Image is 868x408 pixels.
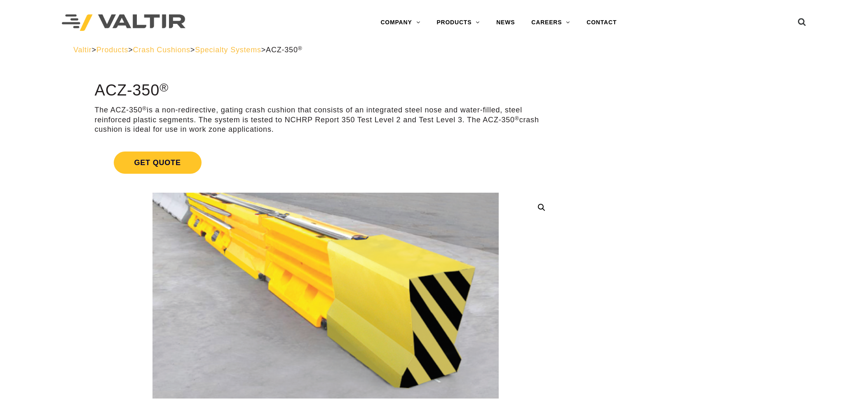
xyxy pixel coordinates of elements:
a: CONTACT [578,14,625,31]
sup: ® [142,105,147,112]
a: Crash Cushions [133,46,190,54]
div: > > > > [73,45,795,55]
a: PRODUCTS [428,14,488,31]
span: Get Quote [114,152,202,174]
a: Products [96,46,128,54]
img: Valtir [62,14,185,31]
a: COMPANY [372,14,428,31]
a: Specialty Systems [195,46,261,54]
p: The ACZ-350 is a non-redirective, gating crash cushion that consists of an integrated steel nose ... [95,105,557,134]
sup: ® [298,45,303,51]
h1: ACZ-350 [95,82,557,99]
sup: ® [515,115,519,121]
a: Valtir [73,46,91,54]
a: Get Quote [95,142,557,184]
a: NEWS [488,14,523,31]
sup: ® [160,81,169,94]
a: CAREERS [523,14,578,31]
span: ACZ-350 [266,46,302,54]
